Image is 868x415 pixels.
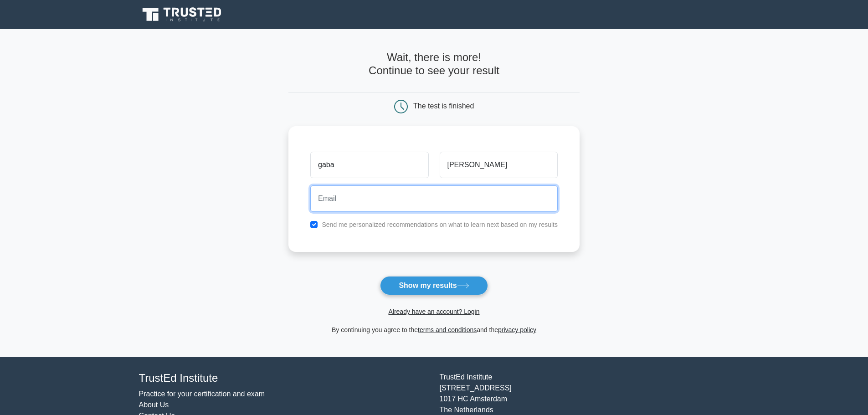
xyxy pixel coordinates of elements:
[310,152,428,178] input: First name
[388,308,479,315] a: Already have an account? Login
[413,102,474,110] div: The test is finished
[380,276,488,295] button: Show my results
[283,324,585,335] div: By continuing you agree to the and the
[418,326,477,333] a: terms and conditions
[139,401,169,409] a: About Us
[440,152,558,178] input: Last name
[139,372,429,385] h4: TrustEd Institute
[288,51,580,77] h4: Wait, there is more! Continue to see your result
[139,390,265,398] a: Practice for your certification and exam
[322,221,558,228] label: Send me personalized recommendations on what to learn next based on my results
[498,326,536,333] a: privacy policy
[310,185,558,212] input: Email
